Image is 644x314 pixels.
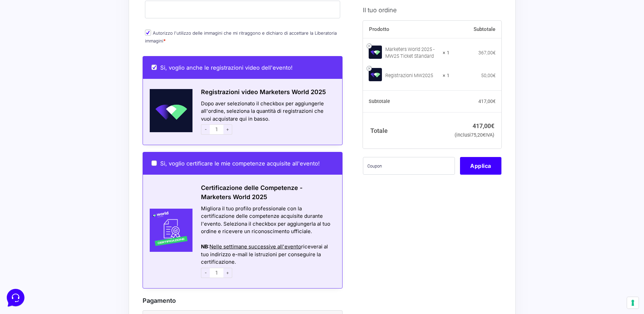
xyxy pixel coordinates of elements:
span: - [201,268,210,278]
span: - [201,124,210,135]
span: Sì, voglio certificare le mie competenze acquisite all'evento! [160,160,320,167]
span: Si, voglio anche le registrazioni video dell'evento! [160,64,293,71]
span: Inizia una conversazione [44,61,100,67]
span: Nelle settimane successive all'evento [209,243,301,250]
bdi: 367,00 [478,50,496,55]
button: Applica [460,157,501,175]
span: Le tue conversazioni [11,27,58,33]
h3: Il tuo ordine [363,5,501,14]
a: Apri Centro Assistenza [72,84,125,90]
button: Home [5,218,47,234]
img: Marketers World 2025 - MW25 Ticket Standard [369,45,382,58]
button: Inizia una conversazione [11,57,125,71]
span: € [493,72,496,78]
bdi: 50,00 [481,72,496,78]
input: 1 [210,268,223,278]
input: Sì, voglio certificare le mie competenze acquisite all'evento! [151,160,157,166]
span: Certificazione delle Competenze - Marketers World 2025 [201,184,302,200]
span: 75,20 [471,132,485,138]
div: Migliora il tuo profilo professionale con la certificazione delle competenze acquisite durante l'... [201,205,334,235]
th: Subtotale [449,20,502,38]
strong: NB [201,243,208,250]
p: Aiuto [105,228,114,234]
img: dark [33,38,46,52]
p: Messaggi [59,228,77,234]
img: Schermata-2022-04-11-alle-18.28.41.png [143,89,193,132]
button: Le tue preferenze relative al consenso per le tecnologie di tracciamento [627,297,639,309]
span: + [223,124,232,135]
iframe: Customerly Messenger Launcher [5,287,26,308]
div: Dopo aver selezionato il checkbox per aggiungerle all'ordine, seleziona la quantità di registrazi... [192,100,342,137]
img: Registrazioni MW2025 [369,68,382,81]
span: € [493,98,496,104]
input: Autorizzo l'utilizzo delle immagini che mi ritraggono e dichiaro di accettare la Liberatoria imma... [145,30,151,36]
div: Marketers World 2025 - MW25 Ticket Standard [385,46,438,60]
bdi: 417,00 [473,122,494,129]
th: Totale [363,112,449,149]
label: Autorizzo l'utilizzo delle immagini che mi ritraggono e dichiaro di accettare la Liberatoria imma... [145,30,337,43]
th: Subtotale [363,90,449,112]
div: Azioni del messaggio [201,235,334,243]
input: Si, voglio anche le registrazioni video dell'evento! [151,65,157,70]
span: Trova una risposta [11,84,53,90]
bdi: 417,00 [478,98,496,104]
input: Cerca un articolo... [15,99,111,106]
img: dark [11,38,24,52]
h2: Ciao da Marketers 👋 [5,5,114,16]
button: Messaggi [47,218,89,234]
span: € [493,50,496,55]
span: € [491,122,494,129]
small: (inclusi IVA) [455,132,494,138]
button: Aiuto [89,218,130,234]
span: Registrazioni video Marketers World 2025 [201,88,326,95]
strong: × 1 [443,50,449,56]
div: : riceverai al tuo indirizzo e-mail le istruzioni per conseguire la certificazione. [201,243,334,266]
h3: Pagamento [143,296,343,305]
input: 1 [210,124,223,135]
img: dark [22,38,35,52]
div: Registrazioni MW2025 [385,72,438,79]
input: Coupon [363,157,455,175]
th: Prodotto [363,20,449,38]
strong: × 1 [443,72,449,79]
img: Certificazione-MW24-300x300-1.jpg [143,209,193,252]
span: € [483,132,485,138]
span: + [223,268,232,278]
p: Home [20,228,32,234]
